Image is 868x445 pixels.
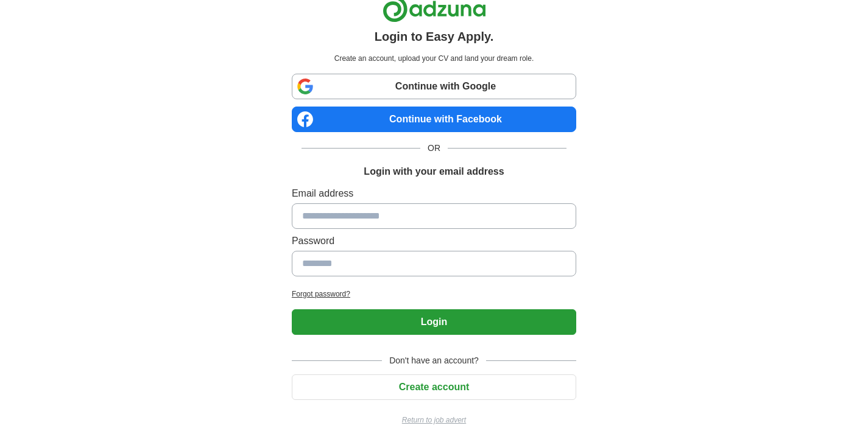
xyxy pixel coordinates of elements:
p: Create an account, upload your CV and land your dream role. [294,53,574,64]
h1: Login with your email address [364,164,504,179]
label: Email address [292,186,576,201]
span: OR [420,142,448,155]
label: Password [292,234,576,248]
a: Create account [292,382,576,392]
span: Don't have an account? [382,354,486,367]
button: Login [292,309,576,335]
a: Continue with Facebook [292,107,576,132]
button: Create account [292,374,576,400]
a: Forgot password? [292,289,576,300]
h1: Login to Easy Apply. [375,27,494,46]
a: Continue with Google [292,74,576,99]
a: Return to job advert [292,415,576,426]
